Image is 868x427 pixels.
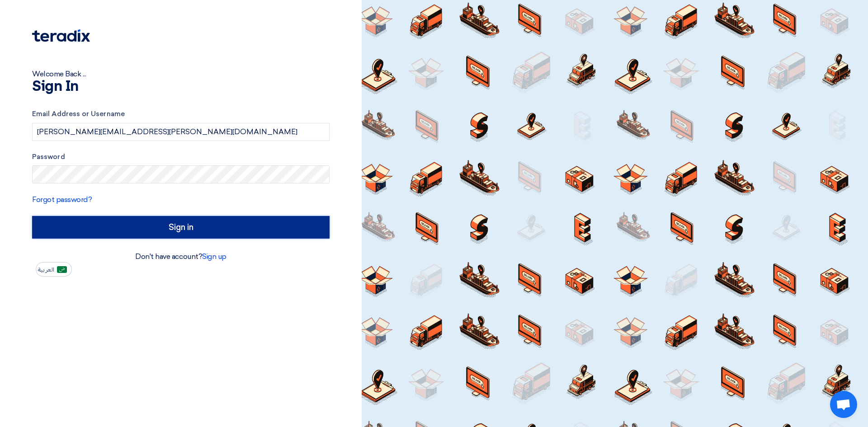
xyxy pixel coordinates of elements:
[202,252,226,261] a: Sign up
[32,152,330,162] label: Password
[32,195,92,204] a: Forgot password?
[36,262,72,277] button: العربية
[38,267,54,273] span: العربية
[57,266,67,273] img: ar-AR.png
[32,216,330,239] input: Sign in
[32,109,330,119] label: Email Address or Username
[32,69,330,80] div: Welcome Back ...
[32,80,330,94] h1: Sign In
[32,251,330,262] div: Don't have account?
[32,123,330,141] input: Enter your business email or username
[830,391,857,418] div: Open chat
[32,29,90,42] img: Teradix logo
